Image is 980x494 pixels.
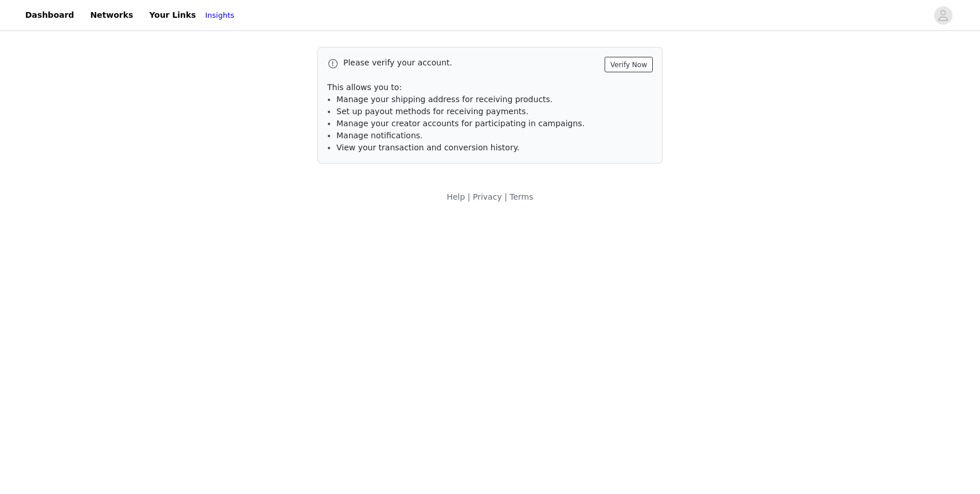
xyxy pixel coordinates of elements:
span: Manage your shipping address for receiving products. [336,95,552,104]
a: Insights [205,10,234,21]
div: avatar [938,6,948,25]
a: Terms [509,192,533,201]
button: Verify Now [605,57,653,72]
a: Privacy [473,192,502,201]
span: | [504,192,507,201]
a: Help [446,192,465,201]
span: View your transaction and conversion history. [336,143,519,152]
a: Networks [83,2,140,28]
span: Manage your creator accounts for participating in campaigns. [336,119,585,128]
p: This allows you to: [327,81,653,94]
p: Please verify your account. [343,57,600,69]
span: | [468,192,471,201]
span: Set up payout methods for receiving payments. [336,107,528,116]
span: Manage notifications. [336,131,423,140]
a: Your Links [142,2,203,28]
a: Dashboard [18,2,81,28]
